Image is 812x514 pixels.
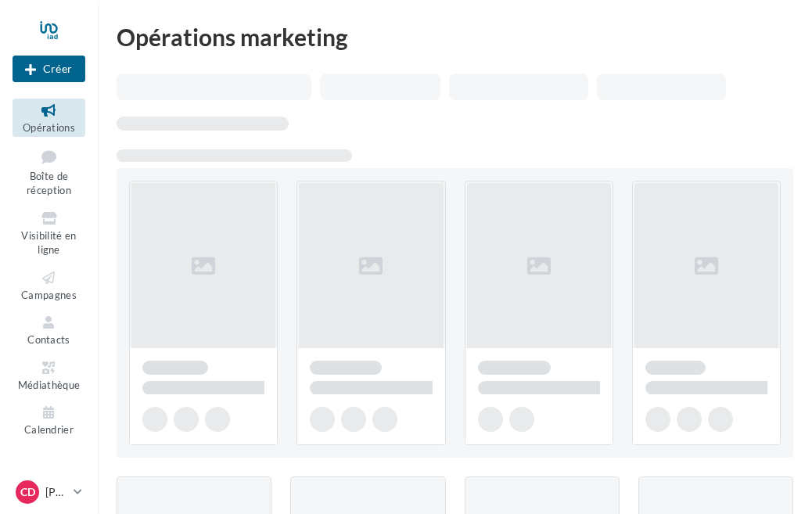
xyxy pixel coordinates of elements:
[13,356,85,394] a: Médiathèque
[13,99,85,137] a: Opérations
[13,266,85,304] a: Campagnes
[13,56,85,82] button: Créer
[18,379,81,391] span: Médiathèque
[24,423,74,436] span: Calendrier
[13,311,85,349] a: Contacts
[13,207,85,260] a: Visibilité en ligne
[21,229,76,257] span: Visibilité en ligne
[13,56,85,82] div: Nouvelle campagne
[27,170,71,197] span: Boîte de réception
[13,401,85,439] a: Calendrier
[117,25,793,49] div: Opérations marketing
[13,477,85,507] a: CD [PERSON_NAME]
[27,333,70,346] span: Contacts
[13,143,85,200] a: Boîte de réception
[45,484,67,500] p: [PERSON_NAME]
[21,289,77,301] span: Campagnes
[20,484,35,500] span: CD
[23,121,75,134] span: Opérations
